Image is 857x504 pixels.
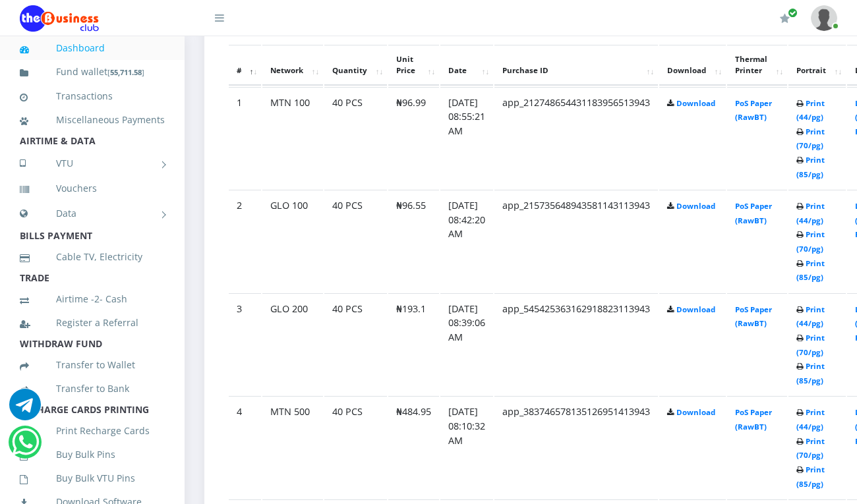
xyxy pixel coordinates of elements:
td: 40 PCS [324,396,387,498]
a: Print (44/pg) [796,98,825,123]
a: Download [676,407,715,417]
td: ₦193.1 [388,293,439,395]
th: #: activate to sort column descending [229,45,261,86]
td: ₦96.99 [388,87,439,189]
i: Renew/Upgrade Subscription [780,13,790,24]
a: Print (70/pg) [796,126,825,151]
a: Chat for support [12,436,39,458]
th: Date: activate to sort column ascending [440,45,493,86]
a: Print Recharge Cards [20,416,165,446]
td: 2 [229,190,261,292]
a: Airtime -2- Cash [20,284,165,314]
a: Vouchers [20,173,165,204]
a: Print (85/pg) [796,258,825,283]
small: [ ] [107,67,144,77]
td: [DATE] 08:39:06 AM [440,293,493,395]
td: app_383746578135126951413943 [494,396,658,498]
th: Network: activate to sort column ascending [262,45,323,86]
td: ₦484.95 [388,396,439,498]
td: 3 [229,293,261,395]
a: PoS Paper (RawBT) [735,201,772,225]
td: app_212748654431183956513943 [494,87,658,189]
td: [DATE] 08:55:21 AM [440,87,493,189]
a: Print (85/pg) [796,155,825,179]
a: Print (85/pg) [796,464,825,489]
a: Cable TV, Electricity [20,242,165,272]
span: Renew/Upgrade Subscription [788,8,798,18]
a: VTU [20,147,165,180]
a: PoS Paper (RawBT) [735,98,772,123]
a: Download [676,98,715,108]
a: Print (44/pg) [796,304,825,329]
img: User [811,5,837,31]
a: Dashboard [20,33,165,63]
a: Buy Bulk Pins [20,439,165,470]
td: GLO 100 [262,190,323,292]
a: Print (70/pg) [796,229,825,254]
td: [DATE] 08:42:20 AM [440,190,493,292]
a: Download [676,201,715,211]
a: Print (70/pg) [796,333,825,357]
a: Download [676,304,715,314]
th: Purchase ID: activate to sort column ascending [494,45,658,86]
a: Fund wallet[55,711.58] [20,57,165,88]
a: Print (70/pg) [796,436,825,461]
a: Transactions [20,81,165,111]
a: Register a Referral [20,308,165,338]
a: Print (85/pg) [796,361,825,385]
td: 4 [229,396,261,498]
th: Unit Price: activate to sort column ascending [388,45,439,86]
td: 1 [229,87,261,189]
a: Chat for support [9,399,41,420]
img: Logo [20,5,99,32]
td: [DATE] 08:10:32 AM [440,396,493,498]
th: Quantity: activate to sort column ascending [324,45,387,86]
a: Print (44/pg) [796,407,825,432]
td: app_215735648943581143113943 [494,190,658,292]
a: Transfer to Wallet [20,350,165,380]
td: MTN 100 [262,87,323,189]
th: Portrait: activate to sort column ascending [788,45,846,86]
a: PoS Paper (RawBT) [735,304,772,329]
a: Data [20,197,165,230]
a: Buy Bulk VTU Pins [20,463,165,493]
td: 40 PCS [324,87,387,189]
td: 40 PCS [324,293,387,395]
td: ₦96.55 [388,190,439,292]
a: PoS Paper (RawBT) [735,407,772,432]
td: MTN 500 [262,396,323,498]
b: 55,711.58 [110,67,142,77]
a: Transfer to Bank [20,374,165,404]
a: Miscellaneous Payments [20,105,165,135]
th: Thermal Printer: activate to sort column ascending [727,45,787,86]
a: Print (44/pg) [796,201,825,225]
td: app_545425363162918823113943 [494,293,658,395]
td: GLO 200 [262,293,323,395]
th: Download: activate to sort column ascending [659,45,726,86]
td: 40 PCS [324,190,387,292]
